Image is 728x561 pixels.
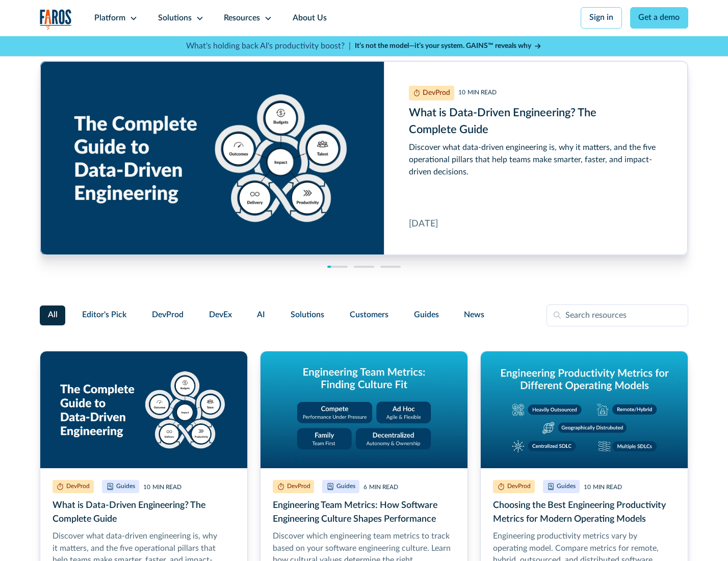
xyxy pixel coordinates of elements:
[350,309,388,321] span: Customers
[481,351,688,468] img: Graphic titled 'Engineering productivity metrics for different operating models' showing five mod...
[94,12,125,24] div: Platform
[40,9,72,30] a: home
[291,309,324,321] span: Solutions
[355,42,531,49] strong: It’s not the model—it’s your system. GAINS™ reveals why
[355,41,542,52] a: It’s not the model—it’s your system. GAINS™ reveals why
[40,351,247,468] img: Graphic titled 'The Complete Guide to Data-Driven Engineering' showing five pillars around a cent...
[186,40,351,53] p: What's holding back AI's productivity boost? |
[261,351,467,468] img: Graphic titled 'Engineering Team Metrics: Finding Culture Fit' with four cultural models: Compete...
[257,309,265,321] span: AI
[48,309,58,321] span: All
[581,7,622,29] a: Sign in
[464,309,484,321] span: News
[152,309,184,321] span: DevProd
[40,61,688,255] div: cms-link
[209,309,232,321] span: DevEx
[40,304,689,327] form: Filter Form
[40,9,72,30] img: Logo of the analytics and reporting company Faros.
[158,12,192,24] div: Solutions
[40,61,688,255] a: What is Data-Driven Engineering? The Complete Guide
[224,12,260,24] div: Resources
[82,309,126,321] span: Editor's Pick
[547,304,688,327] input: Search resources
[630,7,689,29] a: Get a demo
[414,309,439,321] span: Guides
